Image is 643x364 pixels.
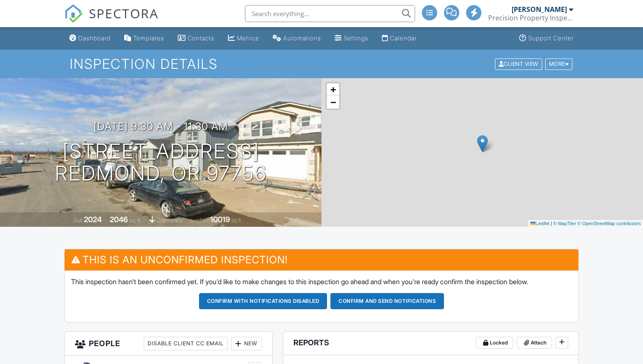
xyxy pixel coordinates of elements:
div: Client View [495,58,542,70]
div: New [231,337,262,350]
a: Settings [331,31,372,46]
span: sq.ft. [231,217,242,223]
p: This inspection hasn't been confirmed yet. If you'd like to make changes to this inspection go ah... [71,277,572,286]
div: 10019 [210,215,230,224]
span: crawlspace [156,217,183,223]
a: Support Center [516,31,577,46]
a: Calendar [378,31,420,46]
span: SPECTORA [89,4,159,22]
a: SPECTORA [64,11,159,29]
a: Dashboard [66,31,114,46]
h1: [STREET_ADDRESS] Redmond, OR 97756 [55,140,267,185]
a: © OpenStreetMap contributors [578,221,641,226]
a: Templates [121,31,168,46]
a: Zoom in [327,83,339,96]
div: Settings [344,34,368,42]
img: The Best Home Inspection Software - Spectora [64,4,83,23]
input: Search everything... [245,5,415,22]
img: Marker [477,135,488,152]
div: Support Center [528,34,574,42]
h3: [DATE] 9:30 am - 11:30 am [94,121,228,132]
span: sq. ft. [129,217,141,223]
div: Precision Property Inspection [488,14,573,22]
button: Confirm and send notifications [330,293,444,309]
div: More [545,58,573,70]
a: Zoom out [327,96,339,109]
a: Metrics [225,31,262,46]
span: Lot Size [191,217,209,223]
h3: People [65,332,272,356]
a: Leaflet [530,221,549,226]
div: Dashboard [78,34,111,42]
div: Contacts [188,34,214,42]
div: [PERSON_NAME] [512,5,567,14]
div: Disable Client CC Email [144,337,228,350]
div: 2046 [110,215,128,224]
button: Confirm with notifications disabled [199,293,327,309]
a: © MapTiler [553,221,576,226]
a: Client View [494,60,544,67]
div: Metrics [237,34,259,42]
div: Templates [133,34,164,42]
div: Automations [283,34,321,42]
h1: Inspection Details [70,56,573,71]
span: | [551,221,552,226]
a: Contacts [174,31,218,46]
span: + [330,84,336,95]
div: 2024 [84,215,102,224]
div: Calendar [390,34,417,42]
a: Automations (Advanced) [269,31,324,46]
span: − [330,97,336,107]
span: Built [73,217,83,223]
h3: This is an Unconfirmed Inspection! [65,249,578,270]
